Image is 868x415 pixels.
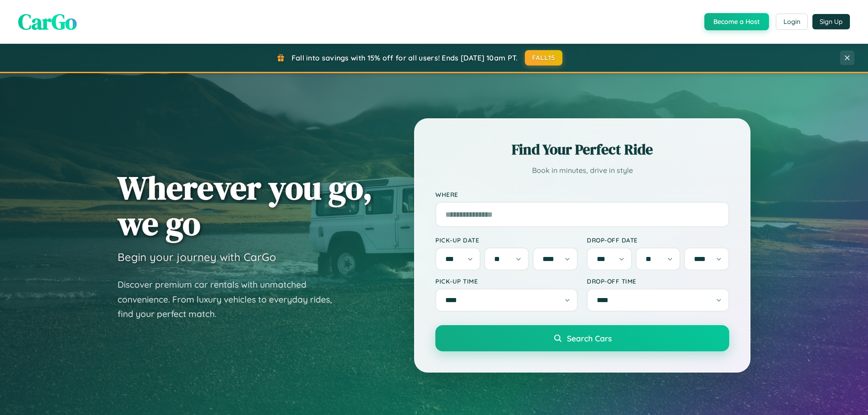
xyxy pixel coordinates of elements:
h2: Find Your Perfect Ride [435,140,729,159]
button: Become a Host [704,13,769,30]
button: Search Cars [435,325,729,351]
label: Drop-off Time [587,277,729,285]
h1: Wherever you go, we go [118,170,373,241]
label: Where [435,191,729,198]
span: Fall into savings with 15% off for all users! Ends [DATE] 10am PT. [292,53,518,62]
button: FALL15 [525,50,563,65]
label: Pick-up Time [435,277,578,285]
span: CarGo [18,7,77,37]
label: Drop-off Date [587,236,729,244]
p: Book in minutes, drive in style [435,164,729,177]
span: Search Cars [567,333,612,343]
label: Pick-up Date [435,236,578,244]
button: Sign Up [812,14,850,29]
h3: Begin your journey with CarGo [118,250,276,264]
button: Login [776,14,808,30]
p: Discover premium car rentals with unmatched convenience. From luxury vehicles to everyday rides, ... [118,277,344,322]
